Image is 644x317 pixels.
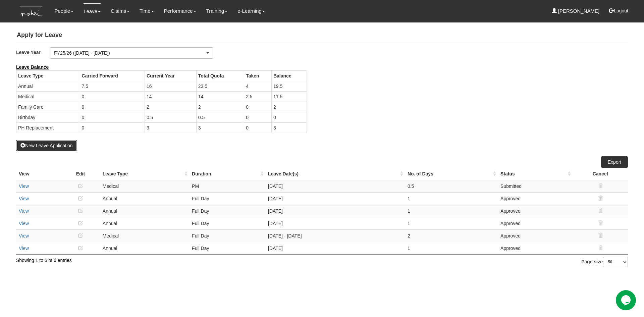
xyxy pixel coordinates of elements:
[19,196,29,201] a: View
[196,91,244,102] td: 14
[405,217,498,229] td: 1
[498,180,573,192] td: Submitted
[498,205,573,217] td: Approved
[603,257,628,267] select: Page size
[16,81,80,91] td: Annual
[271,112,307,122] td: 0
[244,70,272,81] th: Taken
[80,70,145,81] th: Carried Forward
[265,242,405,254] td: [DATE]
[271,91,307,102] td: 11.5
[80,102,145,112] td: 0
[189,229,265,242] td: Full Day
[145,112,196,122] td: 0.5
[19,246,29,251] a: View
[573,168,628,180] th: Cancel
[616,290,637,310] iframe: chat widget
[189,205,265,217] td: Full Day
[16,64,49,70] b: Leave Balance
[581,257,628,267] label: Page size
[19,233,29,239] a: View
[189,168,265,180] th: Duration : activate to sort column ascending
[80,112,145,122] td: 0
[244,81,272,91] td: 4
[100,217,189,229] td: Annual
[80,81,145,91] td: 7.5
[100,229,189,242] td: Medical
[498,217,573,229] td: Approved
[189,180,265,192] td: PM
[145,81,196,91] td: 16
[84,3,101,19] a: Leave
[16,140,77,151] button: New Leave Application
[16,29,628,42] h4: Apply for Leave
[145,122,196,133] td: 3
[265,192,405,205] td: [DATE]
[111,3,129,19] a: Claims
[61,168,100,180] th: Edit
[16,47,50,57] label: Leave Year
[405,168,498,180] th: No. of Days : activate to sort column ascending
[16,112,80,122] td: Birthday
[265,229,405,242] td: [DATE] - [DATE]
[405,229,498,242] td: 2
[100,205,189,217] td: Annual
[164,3,196,19] a: Performance
[80,122,145,133] td: 0
[196,81,244,91] td: 23.5
[19,183,29,189] a: View
[405,205,498,217] td: 1
[265,217,405,229] td: [DATE]
[100,168,189,180] th: Leave Type : activate to sort column ascending
[271,122,307,133] td: 3
[145,91,196,102] td: 14
[498,229,573,242] td: Approved
[244,91,272,102] td: 2.5
[552,3,600,19] a: [PERSON_NAME]
[50,47,213,59] button: FY25/26 ([DATE] - [DATE])
[206,3,228,19] a: Training
[54,50,205,56] div: FY25/26 ([DATE] - [DATE])
[244,122,272,133] td: 0
[100,242,189,254] td: Annual
[16,91,80,102] td: Medical
[498,192,573,205] td: Approved
[498,168,573,180] th: Status : activate to sort column ascending
[604,3,633,19] button: Logout
[196,70,244,81] th: Total Quota
[244,112,272,122] td: 0
[265,205,405,217] td: [DATE]
[265,168,405,180] th: Leave Date(s) : activate to sort column ascending
[405,192,498,205] td: 1
[189,192,265,205] td: Full Day
[145,70,196,81] th: Current Year
[189,242,265,254] td: Full Day
[271,81,307,91] td: 19.5
[405,242,498,254] td: 1
[19,208,29,214] a: View
[16,168,61,180] th: View
[244,102,272,112] td: 0
[54,3,73,19] a: People
[16,70,80,81] th: Leave Type
[19,221,29,226] a: View
[498,242,573,254] td: Approved
[16,102,80,112] td: Family Care
[265,180,405,192] td: [DATE]
[196,122,244,133] td: 3
[80,91,145,102] td: 0
[271,70,307,81] th: Balance
[145,102,196,112] td: 2
[271,102,307,112] td: 2
[189,217,265,229] td: Full Day
[16,122,80,133] td: PH Replacement
[196,112,244,122] td: 0.5
[140,3,154,19] a: Time
[405,180,498,192] td: 0.5
[100,192,189,205] td: Annual
[237,3,265,19] a: e-Learning
[196,102,244,112] td: 2
[601,156,628,168] a: Export
[100,180,189,192] td: Medical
